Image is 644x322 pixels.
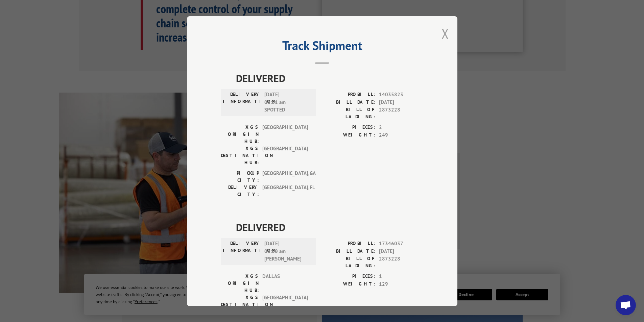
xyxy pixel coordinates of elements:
span: 14035823 [379,91,424,99]
label: XGS DESTINATION HUB: [221,294,259,315]
label: PROBILL: [322,240,376,248]
span: [GEOGRAPHIC_DATA] [262,145,308,166]
span: 1 [379,273,424,280]
span: DELIVERED [236,220,424,235]
label: WEIGHT: [322,131,376,139]
label: PIECES: [322,124,376,131]
span: [GEOGRAPHIC_DATA] [262,124,308,145]
h2: Track Shipment [221,41,424,54]
span: [DATE] [379,98,424,106]
label: DELIVERY CITY: [221,184,259,198]
span: DELIVERED [236,71,424,86]
button: Close modal [442,25,449,43]
label: XGS ORIGIN HUB: [221,124,259,145]
label: DELIVERY INFORMATION: [223,240,261,263]
span: [GEOGRAPHIC_DATA] , GA [262,170,308,184]
label: PROBILL: [322,91,376,99]
span: 2873228 [379,255,424,269]
label: BILL OF LADING: [322,106,376,120]
span: [DATE] [379,247,424,255]
div: Open chat [616,295,636,315]
label: BILL OF LADING: [322,255,376,269]
label: DELIVERY INFORMATION: [223,91,261,114]
span: [DATE] 08:00 am [PERSON_NAME] [264,240,310,263]
label: WEIGHT: [322,280,376,288]
span: [GEOGRAPHIC_DATA] [262,294,308,315]
span: 17346037 [379,240,424,248]
span: 2873228 [379,106,424,120]
span: 249 [379,131,424,139]
span: DALLAS [262,273,308,294]
label: BILL DATE: [322,247,376,255]
label: PICKUP CITY: [221,170,259,184]
span: 2 [379,124,424,131]
label: BILL DATE: [322,98,376,106]
span: [DATE] 08:01 am SPOTTED [264,91,310,114]
label: XGS ORIGIN HUB: [221,273,259,294]
label: XGS DESTINATION HUB: [221,145,259,166]
label: PIECES: [322,273,376,280]
span: [GEOGRAPHIC_DATA] , FL [262,184,308,198]
span: 129 [379,280,424,288]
